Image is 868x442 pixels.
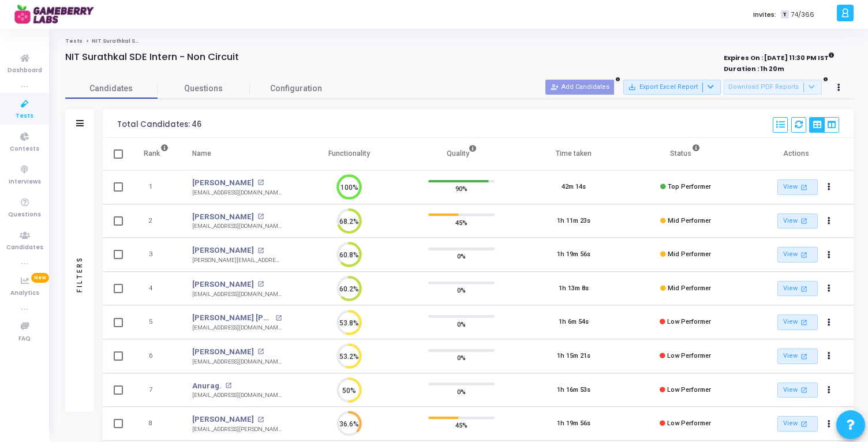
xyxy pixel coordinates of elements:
[457,352,466,364] span: 0%
[257,213,264,220] mat-icon: open_in_new
[556,147,592,160] div: Time taken
[821,213,837,229] button: Actions
[132,339,181,373] td: 6
[821,416,837,432] button: Actions
[457,284,466,296] span: 0%
[667,386,711,394] span: Low Performer
[809,117,839,133] div: View Options
[557,216,590,226] div: 1h 11m 23s
[753,10,776,20] label: Invites:
[667,352,711,359] span: Low Performer
[668,250,711,258] span: Mid Performer
[777,281,818,297] a: View
[557,250,590,260] div: 1h 19m 56s
[724,80,822,95] button: Download PDF Reports
[275,315,282,321] mat-icon: open_in_new
[8,66,42,76] span: Dashboard
[559,317,589,327] div: 1h 6m 54s
[742,138,854,170] th: Actions
[192,147,211,160] div: Name
[132,305,181,339] td: 5
[192,222,282,231] div: [EMAIL_ADDRESS][DOMAIN_NAME]
[192,324,282,332] div: [EMAIL_ADDRESS][DOMAIN_NAME]
[799,385,809,395] mat-icon: open_in_new
[777,349,818,364] a: View
[132,204,181,238] td: 2
[628,83,636,91] mat-icon: save_alt
[9,177,41,187] span: Interviews
[777,213,818,229] a: View
[270,83,322,95] span: Configuration
[192,391,282,400] div: [EMAIL_ADDRESS][DOMAIN_NAME]
[293,138,405,170] th: Functionality
[132,272,181,306] td: 4
[18,334,31,344] span: FAQ
[799,182,809,192] mat-icon: open_in_new
[545,80,614,95] button: Add Candidates
[192,346,254,358] a: [PERSON_NAME]
[192,380,222,392] a: Anurag.
[192,425,282,434] div: [EMAIL_ADDRESS][PERSON_NAME][DOMAIN_NAME]
[799,284,809,294] mat-icon: open_in_new
[724,50,835,63] strong: Expires On : [DATE] 11:30 PM IST
[192,358,282,366] div: [EMAIL_ADDRESS][DOMAIN_NAME]
[455,216,467,228] span: 45%
[457,250,466,262] span: 0%
[799,317,809,327] mat-icon: open_in_new
[192,312,272,324] a: [PERSON_NAME] [PERSON_NAME]
[65,83,158,95] span: Candidates
[799,250,809,260] mat-icon: open_in_new
[559,284,589,294] div: 1h 13m 8s
[557,419,590,429] div: 1h 19m 56s
[724,64,784,73] strong: Duration : 1h 20m
[623,80,721,95] button: Export Excel Report
[192,414,254,425] a: [PERSON_NAME]
[192,256,282,265] div: [PERSON_NAME][EMAIL_ADDRESS][DOMAIN_NAME]
[257,417,264,423] mat-icon: open_in_new
[557,351,590,361] div: 1h 15m 21s
[14,3,101,26] img: logo
[557,385,590,395] div: 1h 16m 53s
[225,383,231,389] mat-icon: open_in_new
[668,284,711,292] span: Mid Performer
[132,138,181,170] th: Rank
[821,247,837,263] button: Actions
[667,318,711,325] span: Low Performer
[551,83,559,91] mat-icon: person_add_alt
[192,290,282,299] div: [EMAIL_ADDRESS][DOMAIN_NAME]
[821,280,837,297] button: Actions
[132,238,181,272] td: 3
[192,177,254,189] a: [PERSON_NAME]
[799,351,809,361] mat-icon: open_in_new
[8,210,41,220] span: Questions
[630,138,742,170] th: Status
[192,211,254,223] a: [PERSON_NAME]
[65,38,83,44] a: Tests
[192,189,282,197] div: [EMAIL_ADDRESS][DOMAIN_NAME]
[65,51,239,63] h4: NIT Surathkal SDE Intern - Non Circuit
[132,407,181,441] td: 8
[158,83,250,95] span: Questions
[781,10,788,19] span: T
[132,373,181,407] td: 7
[192,279,254,290] a: [PERSON_NAME]
[777,416,818,432] a: View
[31,273,49,283] span: New
[667,419,711,427] span: Low Performer
[65,38,854,45] nav: breadcrumb
[821,382,837,398] button: Actions
[455,419,467,431] span: 45%
[799,419,809,429] mat-icon: open_in_new
[10,144,39,154] span: Contests
[791,10,814,20] span: 74/366
[457,385,466,397] span: 0%
[777,247,818,263] a: View
[455,183,467,194] span: 90%
[777,179,818,195] a: View
[562,182,586,192] div: 42m 14s
[257,349,264,355] mat-icon: open_in_new
[821,349,837,365] button: Actions
[821,179,837,196] button: Actions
